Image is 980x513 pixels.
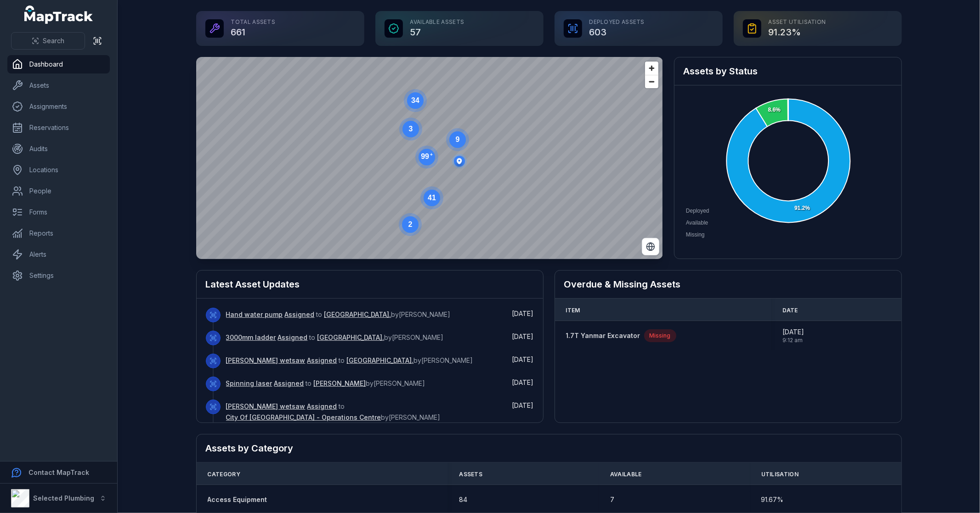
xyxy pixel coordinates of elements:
a: Settings [7,266,110,285]
strong: Selected Plumbing [33,494,94,502]
text: 34 [411,96,419,104]
a: Assigned [307,402,337,411]
a: 1.7T Yanmar Excavator [566,331,640,340]
h2: Latest Asset Updates [206,278,534,291]
a: Hand water pump [226,310,283,319]
a: Reservations [7,118,110,137]
time: 8/29/2025, 8:35:31 AM [512,355,534,363]
h2: Assets by Status [684,65,892,78]
span: Category [208,471,240,478]
a: [GEOGRAPHIC_DATA]. [347,356,414,365]
h2: Overdue & Missing Assets [564,278,892,291]
a: Spinning laser [226,379,272,388]
a: People [7,182,110,200]
span: [DATE] [512,310,534,317]
a: Alerts [7,245,110,264]
a: Locations [7,161,110,179]
span: Deployed [686,208,709,214]
span: to by [PERSON_NAME] [226,356,473,364]
span: to by [PERSON_NAME] [226,333,444,341]
span: Date [782,307,798,314]
a: [PERSON_NAME] wetsaw [226,402,306,411]
time: 8/29/2025, 8:07:40 AM [512,378,534,386]
button: Zoom in [645,62,658,75]
button: Search [11,32,85,50]
span: Assets [459,471,482,478]
a: [GEOGRAPHIC_DATA]. [317,333,385,342]
time: 8/29/2025, 8:06:27 AM [512,401,534,409]
a: Assigned [307,356,337,365]
span: [DATE] [512,378,534,386]
text: 99 [421,152,433,160]
time: 8/20/2025, 9:12:07 AM [782,327,804,344]
span: Available [610,471,642,478]
span: Missing [686,231,705,238]
button: Switch to Satellite View [642,238,659,255]
a: [GEOGRAPHIC_DATA]. [324,310,391,319]
span: 7 [610,495,614,504]
span: [DATE] [512,401,534,409]
a: Audits [7,140,110,158]
h2: Assets by Category [206,442,892,455]
a: Access Equipment [208,495,267,504]
a: [PERSON_NAME] [314,379,366,388]
span: Search [43,36,64,45]
text: 3 [408,125,413,133]
span: 91.67 % [761,495,784,504]
time: 8/29/2025, 8:35:31 AM [512,333,534,340]
span: [DATE] [512,355,534,363]
span: 84 [459,495,467,504]
a: Assigned [285,310,315,319]
canvas: Map [196,57,663,259]
button: Zoom out [645,75,658,88]
a: Assigned [274,379,304,388]
time: 8/29/2025, 8:35:31 AM [512,310,534,317]
span: Utilisation [761,471,799,478]
span: [DATE] [512,333,534,340]
text: 41 [428,194,436,202]
a: Reports [7,224,110,242]
a: Assets [7,76,110,95]
span: to by [PERSON_NAME] [226,402,441,421]
span: to by [PERSON_NAME] [226,310,451,318]
text: 9 [455,135,459,143]
span: [DATE] [782,327,804,337]
strong: Contact MapTrack [28,468,89,476]
a: Forms [7,203,110,221]
a: Assigned [278,333,308,342]
span: Item [566,307,580,314]
a: City Of [GEOGRAPHIC_DATA] - Operations Centre [226,413,381,422]
tspan: + [430,152,432,157]
a: Assignments [7,97,110,116]
a: MapTrack [24,6,93,24]
a: 3000mm ladder [226,333,276,342]
a: [PERSON_NAME] wetsaw [226,356,306,365]
a: Dashboard [7,55,110,73]
div: Missing [644,329,676,342]
span: Available [686,220,708,226]
span: 9:12 am [782,337,804,344]
text: 2 [408,220,412,228]
span: to by [PERSON_NAME] [226,379,425,387]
